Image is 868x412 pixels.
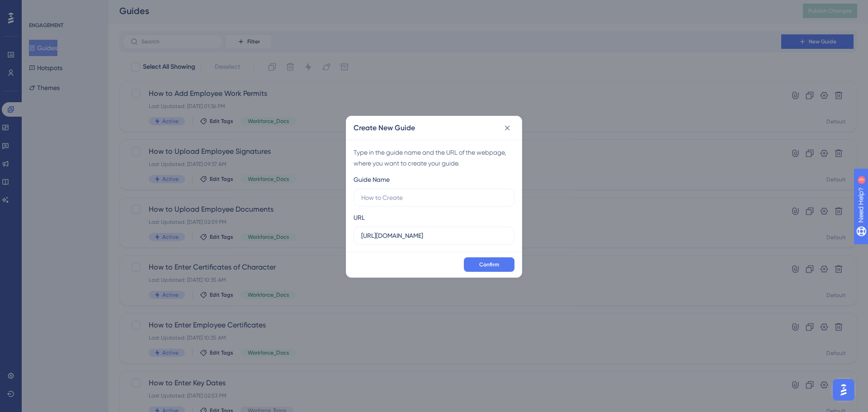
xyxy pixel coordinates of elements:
div: Type in the guide name and the URL of the webpage, where you want to create your guide. [354,147,514,169]
div: URL [354,212,365,223]
div: 3 [63,5,66,12]
iframe: UserGuiding AI Assistant Launcher [830,376,857,403]
span: Need Help? [21,2,57,13]
h2: Create New Guide [354,123,415,133]
div: Guide Name [354,174,390,185]
input: https://www.example.com [361,231,507,241]
span: Confirm [479,261,499,268]
input: How to Create [361,193,507,203]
